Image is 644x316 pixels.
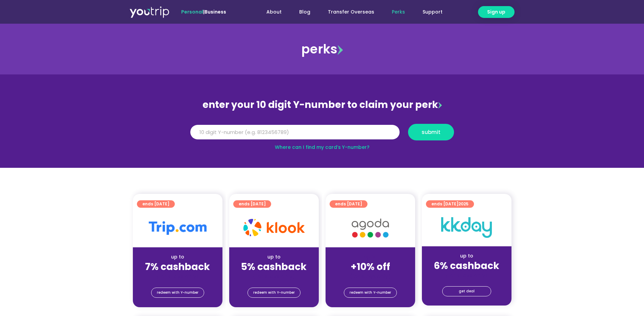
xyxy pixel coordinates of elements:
[434,259,499,272] strong: 6% cashback
[181,8,203,15] span: Personal
[383,6,414,18] a: Perks
[459,287,475,296] span: get deal
[431,200,469,208] span: ends [DATE]
[157,288,198,297] span: redeem with Y-number
[290,6,319,18] a: Blog
[244,6,451,18] nav: Menu
[235,253,313,261] div: up to
[335,200,362,208] span: ends [DATE]
[233,200,271,208] a: ends [DATE]
[427,252,506,259] div: up to
[137,200,175,208] a: ends [DATE]
[187,96,457,114] div: enter your 10 digit Y-number to claim your perk
[138,253,217,261] div: up to
[427,272,506,279] div: (for stays only)
[190,124,454,145] form: Y Number
[422,130,440,135] span: submit
[145,260,210,273] strong: 7% cashback
[258,6,290,18] a: About
[350,288,391,297] span: redeem with Y-number
[487,8,505,16] span: Sign up
[190,125,400,140] input: 10 digit Y-number (e.g. 8123456789)
[241,260,307,273] strong: 5% cashback
[138,273,217,280] div: (for stays only)
[408,124,454,140] button: submit
[351,260,390,273] strong: +10% off
[458,201,469,207] span: 2025
[442,286,491,296] a: get deal
[247,288,301,298] a: redeem with Y-number
[181,8,226,15] span: |
[364,253,377,260] span: up to
[275,144,369,151] a: Where can I find my card’s Y-number?
[414,6,451,18] a: Support
[344,288,397,298] a: redeem with Y-number
[330,200,367,208] a: ends [DATE]
[239,200,266,208] span: ends [DATE]
[235,273,313,280] div: (for stays only)
[142,200,169,208] span: ends [DATE]
[319,6,383,18] a: Transfer Overseas
[205,8,226,15] a: Business
[478,6,515,18] a: Sign up
[426,200,474,208] a: ends [DATE]2025
[151,288,204,298] a: redeem with Y-number
[253,288,295,297] span: redeem with Y-number
[331,273,410,280] div: (for stays only)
